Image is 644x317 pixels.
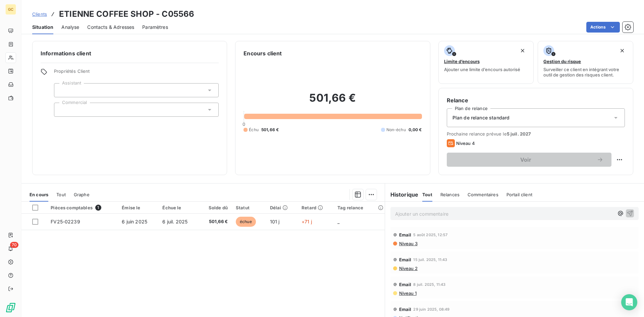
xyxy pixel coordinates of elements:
[87,24,134,31] span: Contacts & Adresses
[422,192,432,197] span: Tout
[543,59,581,64] span: Gestion du risque
[203,205,228,210] div: Solde dû
[162,219,187,224] span: 6 juil. 2025
[399,307,412,312] span: Email
[507,131,531,137] span: 5 juil. 2027
[249,127,259,133] span: Échu
[54,68,219,78] span: Propriétés Client
[452,114,510,121] span: Plan de relance standard
[236,205,262,210] div: Statut
[270,219,280,224] span: 101 j
[337,205,381,210] div: Tag relance
[399,232,412,237] span: Email
[302,219,312,224] span: +71 j
[122,219,147,224] span: 6 juin 2025
[399,257,412,262] span: Email
[74,192,90,197] span: Graphe
[32,11,47,17] span: Clients
[447,96,625,104] h6: Relance
[398,241,418,246] span: Niveau 3
[413,258,447,262] span: 15 juil. 2025, 11:43
[385,191,419,199] h6: Historique
[409,127,422,133] span: 0,00 €
[444,67,520,72] span: Ajouter une limite d’encours autorisé
[506,192,532,197] span: Portail client
[538,41,633,84] button: Gestion du risqueSurveiller ce client en intégrant votre outil de gestion des risques client.
[447,153,611,167] button: Voir
[261,127,279,133] span: 501,66 €
[337,219,339,224] span: _
[5,4,16,15] div: GC
[95,205,101,211] span: 1
[59,8,194,20] h3: ETIENNE COFFEE SHOP - C05566
[398,290,417,296] span: Niveau 1
[456,141,475,146] span: Niveau 4
[413,307,449,311] span: 29 juin 2025, 08:49
[51,205,114,211] div: Pièces comptables
[61,24,79,31] span: Analyse
[621,294,637,310] div: Open Intercom Messenger
[386,127,406,133] span: Non-échu
[32,11,47,17] a: Clients
[399,282,412,287] span: Email
[32,24,53,31] span: Situation
[56,192,66,197] span: Tout
[51,219,80,224] span: FV25-02239
[41,49,219,57] h6: Informations client
[270,205,293,210] div: Délai
[243,121,245,127] span: 0
[455,157,597,162] span: Voir
[440,192,460,197] span: Relances
[5,302,16,313] img: Logo LeanPay
[244,91,422,111] h2: 501,66 €
[236,217,256,227] span: échue
[60,87,65,93] input: Ajouter une valeur
[586,22,620,33] button: Actions
[244,49,282,57] h6: Encours client
[413,282,445,286] span: 8 juil. 2025, 11:43
[142,24,168,31] span: Paramètres
[162,205,195,210] div: Échue le
[543,67,628,77] span: Surveiller ce client en intégrant votre outil de gestion des risques client.
[30,192,48,197] span: En cours
[438,41,534,84] button: Limite d’encoursAjouter une limite d’encours autorisé
[302,205,329,210] div: Retard
[413,233,447,237] span: 5 août 2025, 12:57
[398,266,418,271] span: Niveau 2
[60,107,65,113] input: Ajouter une valeur
[444,59,480,64] span: Limite d’encours
[468,192,498,197] span: Commentaires
[122,205,154,210] div: Émise le
[10,242,18,248] span: 70
[203,218,228,225] span: 501,66 €
[447,131,625,137] span: Prochaine relance prévue le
